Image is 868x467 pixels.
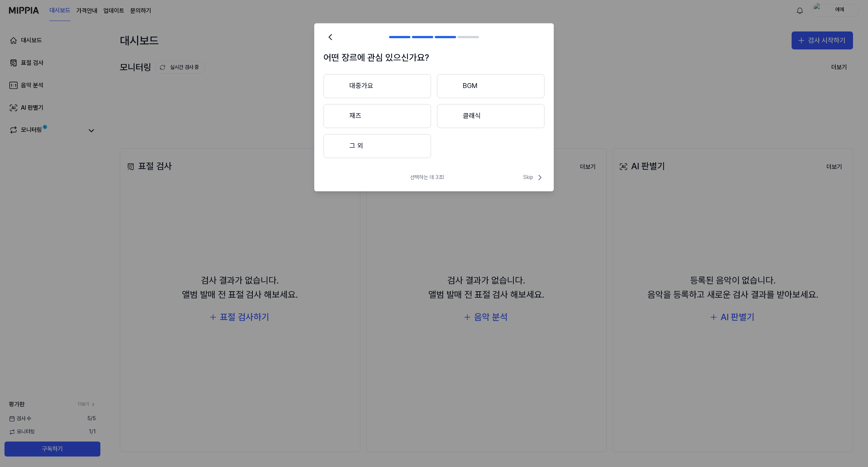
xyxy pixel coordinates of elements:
[437,74,544,98] button: BGM
[324,51,544,65] h1: 어떤 장르에 관심 있으신가요?
[522,173,544,182] button: Skip
[410,174,444,181] span: 선택하는 데 3초!
[324,134,431,158] button: 그 외
[523,173,544,182] span: Skip
[324,104,431,128] button: 재즈
[437,104,544,128] button: 클래식
[324,74,431,98] button: 대중가요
